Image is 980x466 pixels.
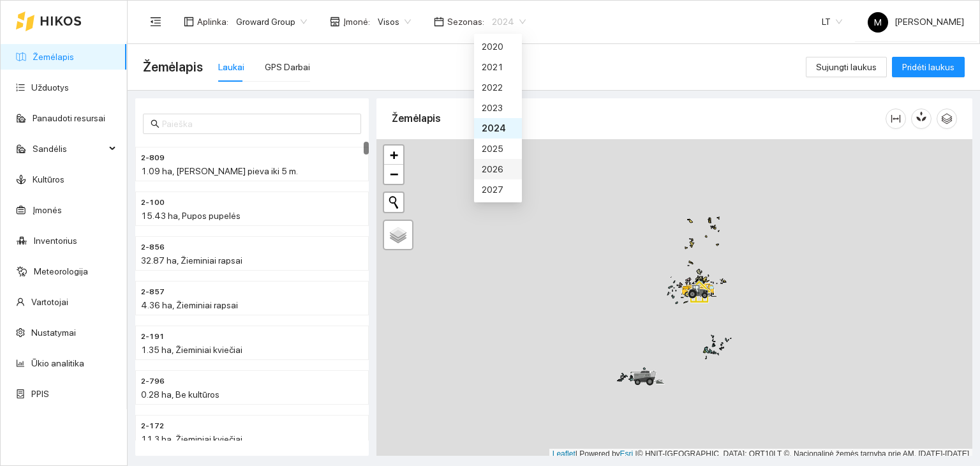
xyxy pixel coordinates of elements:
[482,162,514,176] div: 2026
[141,434,242,444] span: 11.3 ha, Žieminiai kviečiai
[141,345,242,355] span: 1.35 ha, Žieminiai kviečiai
[378,12,411,31] span: Visos
[162,117,353,131] input: Paieška
[902,60,954,74] span: Pridėti laukus
[492,12,526,31] span: 2024
[549,449,972,460] div: | Powered by © HNIT-[GEOGRAPHIC_DATA]; ORT10LT ©, Nacionalinė žemės tarnyba prie AM, [DATE]-[DATE]
[236,12,307,31] span: Groward Group
[474,118,522,139] div: 2024
[197,15,228,29] span: Aplinka :
[330,17,340,27] span: shop
[143,9,168,34] button: menu-fold
[141,166,298,176] span: 1.09 ha, [PERSON_NAME] pieva iki 5 m.
[474,139,522,159] div: 2025
[474,36,522,57] div: 2020
[822,12,842,31] span: LT
[384,193,403,212] button: Initiate a new search
[384,165,403,184] a: Zoom out
[620,449,634,458] a: Esri
[474,98,522,118] div: 2023
[392,100,886,137] div: Žemėlapis
[141,152,165,164] span: 2-809
[892,57,965,77] button: Pridėti laukus
[218,60,244,74] div: Laukai
[384,146,403,165] a: Zoom in
[482,80,514,94] div: 2022
[886,114,905,124] span: column-width
[141,286,165,298] span: 2-857
[806,57,887,77] button: Sujungti laukus
[141,331,165,343] span: 2-191
[482,142,514,156] div: 2025
[635,449,637,458] span: |
[141,420,164,432] span: 2-172
[482,121,514,135] div: 2024
[482,101,514,115] div: 2023
[151,119,160,128] span: search
[390,166,398,182] span: −
[806,62,887,72] a: Sujungti laukus
[474,159,522,179] div: 2026
[34,236,77,246] a: Inventorius
[31,389,49,399] a: PPIS
[31,82,69,93] a: Užduotys
[482,60,514,74] div: 2021
[434,17,444,27] span: calendar
[474,57,522,77] div: 2021
[184,17,194,27] span: layout
[886,109,906,129] button: column-width
[141,300,238,310] span: 4.36 ha, Žieminiai rapsai
[553,449,575,458] a: Leaflet
[265,60,310,74] div: GPS Darbai
[33,136,105,162] span: Sandėlis
[150,16,161,27] span: menu-fold
[874,12,882,33] span: M
[141,375,165,387] span: 2-796
[892,62,965,72] a: Pridėti laukus
[141,211,241,221] span: 15.43 ha, Pupos pupelės
[384,221,412,249] a: Layers
[816,60,877,74] span: Sujungti laukus
[474,77,522,98] div: 2022
[143,57,203,77] span: Žemėlapis
[141,389,219,400] span: 0.28 ha, Be kultūros
[34,266,88,276] a: Meteorologija
[33,174,64,184] a: Kultūros
[33,52,74,62] a: Žemėlapis
[31,297,68,307] a: Vartotojai
[390,147,398,163] span: +
[141,241,165,253] span: 2-856
[33,113,105,123] a: Panaudoti resursai
[447,15,484,29] span: Sezonas :
[343,15,370,29] span: Įmonė :
[141,255,242,266] span: 32.87 ha, Žieminiai rapsai
[482,183,514,197] div: 2027
[141,197,165,209] span: 2-100
[474,179,522,200] div: 2027
[33,205,62,215] a: Įmonės
[482,40,514,54] div: 2020
[31,327,76,338] a: Nustatymai
[868,17,964,27] span: [PERSON_NAME]
[31,358,84,368] a: Ūkio analitika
